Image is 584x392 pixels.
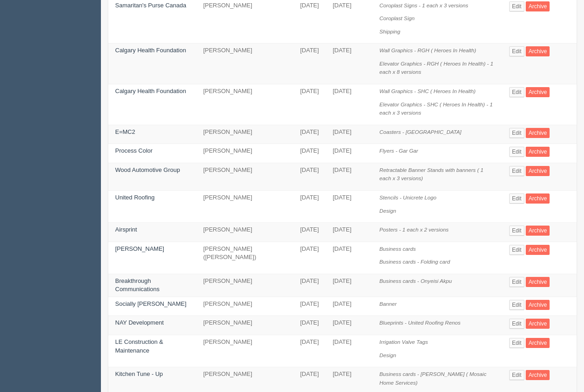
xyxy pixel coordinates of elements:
i: Stencils - Unicrete Logo [379,194,436,200]
td: [DATE] [326,163,373,190]
i: Shipping [379,28,400,34]
td: [DATE] [293,44,326,84]
a: Airsprint [115,226,137,233]
i: Banner [379,301,397,307]
td: [DATE] [293,242,326,274]
i: Design [379,208,396,214]
td: [DATE] [326,223,373,242]
td: [DATE] [326,297,373,316]
a: Archive [526,226,550,236]
i: Blueprints - United Roofing Renos [379,320,461,326]
i: Retractable Banner Stands with banners ( 1 each x 3 versions) [379,167,484,182]
a: Edit [509,338,524,348]
td: [DATE] [293,144,326,163]
a: Edit [509,87,524,97]
a: Edit [509,166,524,176]
td: [DATE] [326,242,373,274]
td: [DATE] [293,274,326,297]
i: Flyers - Gar Gar [379,148,418,154]
a: Process Color [115,147,153,154]
a: Archive [526,166,550,176]
td: [PERSON_NAME] [196,163,293,190]
a: Wood Automotive Group [115,166,180,173]
td: [DATE] [293,335,326,367]
a: Edit [509,245,524,255]
i: Elevator Graphics - RGH ( Heroes In Health) - 1 each x 8 versions [379,61,493,75]
i: Business cards - Onyeisi Akpu [379,278,452,284]
td: [PERSON_NAME] [196,44,293,84]
a: Archive [526,193,550,204]
i: Coroplast Signs - 1 each x 3 versions [379,2,468,8]
i: Business cards - Folding card [379,259,450,265]
td: [DATE] [326,190,373,222]
a: Archive [526,46,550,56]
td: [DATE] [293,163,326,190]
i: Elevator Graphics - SHC ( Heroes In Health) - 1 each x 3 versions [379,101,493,116]
a: Edit [509,370,524,380]
i: Design [379,352,396,358]
i: Irrigation Valve Tags [379,339,428,345]
td: [DATE] [326,335,373,367]
a: Edit [509,1,524,11]
a: Archive [526,147,550,157]
td: [DATE] [326,84,373,125]
a: Edit [509,46,524,56]
a: Archive [526,319,550,329]
td: [DATE] [326,274,373,297]
a: Edit [509,128,524,138]
a: [PERSON_NAME] [115,245,164,252]
a: Edit [509,226,524,236]
a: Socially [PERSON_NAME] [115,300,186,307]
td: [PERSON_NAME] [196,297,293,316]
a: Archive [526,277,550,287]
a: Calgary Health Foundation [115,88,186,94]
td: [DATE] [326,125,373,144]
td: [PERSON_NAME] [196,190,293,222]
i: Coroplast Sign [379,15,415,21]
i: Wall Graphics - SHC ( Heroes In Health) [379,88,476,94]
i: Coasters - [GEOGRAPHIC_DATA] [379,129,462,135]
td: [DATE] [293,84,326,125]
td: [PERSON_NAME] ([PERSON_NAME]) [196,242,293,274]
a: Edit [509,147,524,157]
a: Archive [526,128,550,138]
td: [DATE] [293,125,326,144]
td: [PERSON_NAME] [196,316,293,335]
a: Edit [509,277,524,287]
a: United Roofing [115,194,155,201]
i: Business cards - [PERSON_NAME] ( Mosaic Home Services) [379,371,486,386]
td: [DATE] [293,297,326,316]
a: Kitchen Tune - Up [115,370,163,377]
a: Archive [526,87,550,97]
a: Archive [526,1,550,11]
i: Wall Graphics - RGH ( Heroes In Health) [379,47,476,53]
td: [PERSON_NAME] [196,125,293,144]
a: Breakthrough Communications [115,277,160,293]
td: [DATE] [326,144,373,163]
td: [DATE] [293,316,326,335]
td: [DATE] [293,223,326,242]
a: Archive [526,338,550,348]
td: [PERSON_NAME] [196,223,293,242]
a: LE Construction & Maintenance [115,338,163,354]
a: Edit [509,300,524,310]
a: NAY Development [115,319,164,326]
td: [DATE] [293,190,326,222]
td: [PERSON_NAME] [196,144,293,163]
a: Archive [526,245,550,255]
a: Archive [526,370,550,380]
a: Edit [509,319,524,329]
a: Archive [526,300,550,310]
td: [PERSON_NAME] [196,274,293,297]
a: E=MC2 [115,128,135,135]
i: Business cards [379,246,416,252]
a: Samaritan's Purse Canada [115,2,186,9]
td: [DATE] [326,316,373,335]
td: [PERSON_NAME] [196,335,293,367]
a: Edit [509,193,524,204]
i: Posters - 1 each x 2 versions [379,226,449,232]
a: Calgary Health Foundation [115,47,186,54]
td: [DATE] [326,44,373,84]
td: [PERSON_NAME] [196,84,293,125]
